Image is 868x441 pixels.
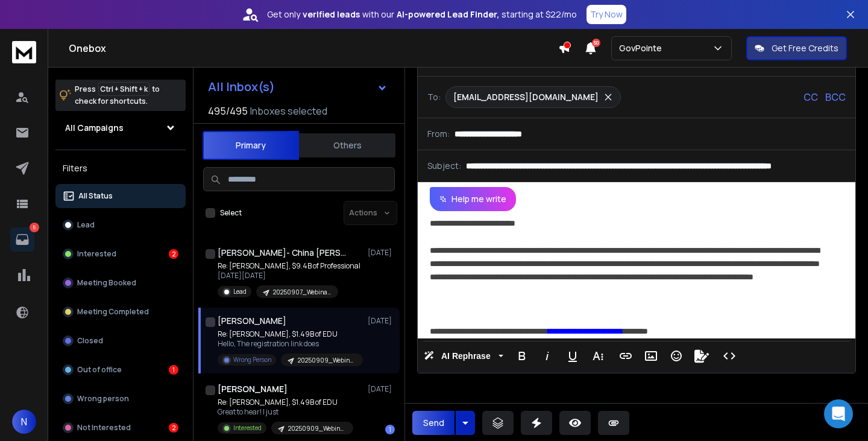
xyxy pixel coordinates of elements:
[665,344,688,368] button: Emoticons
[218,407,353,417] p: Great to hear! I just
[592,39,600,47] span: 50
[772,42,838,54] p: Get Free Credits
[98,82,149,96] span: Ctrl + Shift + k
[65,122,124,134] h1: All Campaigns
[55,329,186,353] button: Closed
[169,249,178,259] div: 2
[55,160,186,177] h3: Filters
[746,36,847,60] button: Get Free Credits
[368,248,395,258] p: [DATE]
[427,128,450,140] p: From:
[824,399,853,428] div: Open Intercom Messenger
[77,249,116,259] p: Interested
[220,208,242,218] label: Select
[169,365,178,375] div: 1
[218,271,360,281] p: [DATE][DATE]
[218,247,350,259] h1: [PERSON_NAME]- China [PERSON_NAME]
[55,242,186,266] button: Interested2
[561,344,584,368] button: Underline (Ctrl+U)
[55,271,186,295] button: Meeting Booked
[427,160,461,172] p: Subject:
[12,41,36,63] img: logo
[640,344,662,368] button: Insert Image (Ctrl+P)
[77,278,136,288] p: Meeting Booked
[412,411,454,435] button: Send
[198,75,397,99] button: All Inbox(s)
[690,344,713,368] button: Signature
[536,344,559,368] button: Italic (Ctrl+I)
[614,344,637,368] button: Insert Link (Ctrl+K)
[77,394,129,404] p: Wrong person
[77,220,95,230] p: Lead
[385,425,395,434] div: 1
[427,91,441,103] p: To:
[55,387,186,411] button: Wrong person
[55,358,186,382] button: Out of office1
[619,42,667,54] p: GovPointe
[218,398,353,407] p: Re: [PERSON_NAME], $1.49B of EDU
[203,131,299,160] button: Primary
[55,213,186,237] button: Lead
[208,81,275,93] h1: All Inbox(s)
[825,90,846,104] p: BCC
[218,315,286,327] h1: [PERSON_NAME]
[12,410,36,434] button: N
[368,316,395,326] p: [DATE]
[169,423,178,433] div: 2
[55,184,186,208] button: All Status
[77,423,131,433] p: Not Interested
[55,416,186,440] button: Not Interested2
[718,344,741,368] button: Code View
[430,187,516,211] button: Help me write
[267,8,577,21] p: Get only with our starting at $22/mo
[69,41,558,56] h1: Onebox
[77,365,122,375] p: Out of office
[453,91,599,103] p: [EMAIL_ADDRESS][DOMAIN_NAME]
[233,355,271,364] p: Wrong Person
[233,424,262,433] p: Interested
[55,116,186,140] button: All Campaigns
[77,336,103,346] p: Closed
[590,8,623,21] p: Try Now
[218,339,362,349] p: Hello, The registration link does
[218,383,288,395] h1: [PERSON_NAME]
[78,191,113,201] p: All Status
[75,83,160,107] p: Press to check for shortcuts.
[77,307,149,317] p: Meeting Completed
[804,90,818,104] p: CC
[587,344,609,368] button: More Text
[30,223,39,232] p: 5
[250,104,327,118] h3: Inboxes selected
[10,227,34,252] a: 5
[368,384,395,394] p: [DATE]
[218,329,362,339] p: Re: [PERSON_NAME], $1.49B of EDU
[303,8,360,21] strong: verified leads
[288,424,346,433] p: 20250909_Webinar-[PERSON_NAME](09011-0912)-NAICS EDU Support - Nationwide Contracts
[298,356,356,365] p: 20250909_Webinar-[PERSON_NAME](09011-0912)-NAICS EDU Support - Nationwide Contracts
[55,300,186,324] button: Meeting Completed
[273,288,331,297] p: 20250907_Webinar-[PERSON_NAME] (0910-11)-Nationwide Marketing Support Contracts
[587,5,626,24] button: Try Now
[397,8,499,21] strong: AI-powered Lead Finder,
[299,132,395,159] button: Others
[233,287,247,296] p: Lead
[208,104,248,118] span: 495 / 495
[511,344,533,368] button: Bold (Ctrl+B)
[439,351,493,361] span: AI Rephrase
[421,344,506,368] button: AI Rephrase
[218,261,360,271] p: Re: [PERSON_NAME], $9.4B of Professional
